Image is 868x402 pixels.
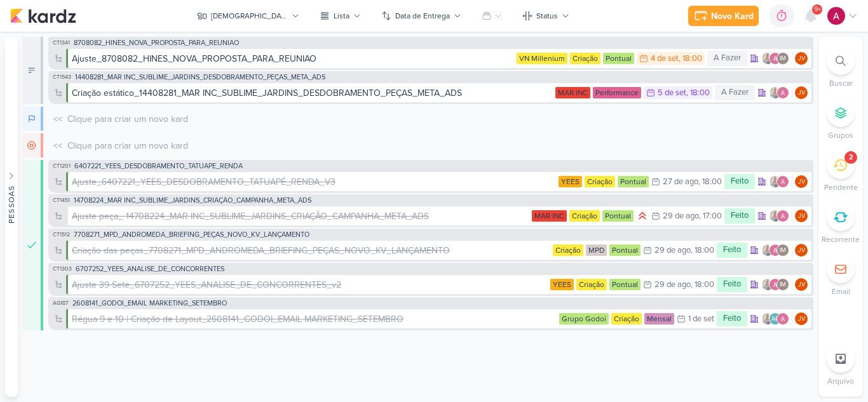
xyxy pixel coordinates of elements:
div: A Fazer [23,37,43,104]
p: JV [798,248,805,254]
button: Novo Kard [688,6,759,26]
div: Criação [576,279,607,290]
div: Grupo Godoi [559,313,609,325]
div: Mensal [644,313,674,325]
div: Joney Viana [795,312,808,325]
div: 2 [849,152,853,163]
div: Isabella Machado Guimarães [776,52,789,65]
img: Alessandra Gomes [769,52,782,65]
div: Feito [717,277,747,292]
img: Iara Santos [761,244,774,257]
div: 29 de ago [654,281,691,289]
div: Isabella Machado Guimarães [776,244,789,257]
p: JV [798,316,805,323]
div: Joney Viana [795,244,808,257]
div: Colaboradores: Iara Santos, Alessandra Gomes [769,86,792,99]
div: Ajuste_6407221_YEES_DESDOBRAMENTO_TATUAPÉ_RENDA_V3 [72,175,336,189]
div: Responsável: Joney Viana [795,52,808,65]
div: Criação [570,53,600,64]
div: Régua 9 e 10 | Criação de Layout_2608141_GODOI_EMAIL MARKETING_SETEMBRO [72,312,403,326]
span: 6407221_YEES_DESDOBRAMENTO_TATUAPÉ_RENDA [74,163,243,170]
div: Em Andamento [23,107,43,131]
div: Criação [569,210,600,222]
button: Pessoas [5,37,18,397]
img: Alessandra Gomes [769,244,782,257]
div: 29 de ago [654,246,691,255]
div: 4 de set [651,55,679,63]
span: 7708271_MPD_ANDROMEDA_BRIEFING_PEÇAS_NOVO_KV_LANÇAMENTO [74,231,309,238]
div: YEES [559,176,582,187]
div: Colaboradores: Iara Santos, Alessandra Gomes, Isabella Machado Guimarães [761,52,792,65]
div: Ajuste peça_ 14708224_MAR INC_SUBLIME_JARDINS_CRIAÇÃO_CAMPANHA_META_ADS [72,210,529,223]
div: Feito [717,311,747,326]
img: Iara Santos [761,52,774,65]
div: Criação das peças_7708271_MPD_ANDROMEDA_BRIEFING_PEÇAS_NOVO_KV_LANÇAMENTO [72,244,550,257]
div: Ajuste_8708082_HINES_NOVA_PROPOSTA_PARA_REUNIAO [72,52,316,65]
div: , 18:00 [679,55,702,63]
div: MPD [586,245,607,256]
div: VN Millenium [517,53,567,64]
div: Joney Viana [795,52,808,65]
span: CT1201 [51,163,72,170]
div: Colaboradores: Iara Santos, Alessandra Gomes, Isabella Machado Guimarães [761,244,792,257]
img: kardz.app [10,8,76,23]
div: Joney Viana [795,210,808,222]
div: Ajuste_8708082_HINES_NOVA_PROPOSTA_PARA_REUNIAO [72,52,514,65]
div: Isabella Machado Guimarães [776,278,789,291]
img: Iara Santos [761,278,774,291]
p: Email [832,286,850,297]
p: Buscar [829,77,853,89]
div: Pessoas [6,185,17,223]
div: Ajuste 39 Sete_6707252_YEES_ANALISE_DE_CONCORRENTES_v2 [72,278,548,291]
span: 14408281_MAR INC_SUBLIME_JARDINS_DESDOBRAMENTO_PEÇAS_META_ADS [75,74,325,81]
span: CT1303 [51,265,73,272]
div: , 18:00 [691,246,714,255]
p: IM [780,248,786,254]
div: Performance [593,87,641,98]
p: Grupos [828,130,853,141]
div: Colaboradores: Iara Santos, Alessandra Gomes [769,175,792,188]
div: Feito [724,208,755,224]
p: AG [771,316,780,323]
span: CT1341 [51,39,71,46]
div: Pontual [602,210,634,222]
span: 9+ [814,4,821,15]
p: Pendente [824,182,858,193]
div: Criação [553,245,583,256]
span: 6707252_YEES_ANALISE_DE_CONCORRENTES [76,265,224,272]
p: JV [798,282,805,288]
div: Criação estático_14408281_MAR INC_SUBLIME_JARDINS_DESDOBRAMENTO_PEÇAS_META_ADS [72,86,462,100]
div: YEES [550,279,574,290]
div: Joney Viana [795,86,808,99]
div: Feito [717,243,747,258]
div: 5 de set [658,89,686,97]
div: Joney Viana [795,175,808,188]
p: Arquivo [827,375,854,387]
div: Prioridade Alta [636,210,649,222]
div: Responsável: Joney Viana [795,86,808,99]
div: , 17:00 [699,212,722,220]
div: 1 de set [688,315,714,323]
div: A Fazer [715,85,755,100]
div: Pontual [609,279,641,290]
div: Aline Gimenez Graciano [769,312,782,325]
div: Responsável: Joney Viana [795,312,808,325]
div: Ajuste peça_ 14708224_MAR INC_SUBLIME_JARDINS_CRIAÇÃO_CAMPANHA_META_ADS [72,210,429,223]
div: 27 de ago [663,178,698,186]
div: , 18:00 [698,178,722,186]
img: Iara Santos [769,86,782,99]
div: Colaboradores: Iara Santos, Alessandra Gomes, Isabella Machado Guimarães [761,278,792,291]
img: Alessandra Gomes [769,278,782,291]
div: Criação estático_14408281_MAR INC_SUBLIME_JARDINS_DESDOBRAMENTO_PEÇAS_META_ADS [72,86,553,100]
p: IM [780,282,786,288]
div: Pontual [609,245,641,256]
img: Alessandra Gomes [776,86,789,99]
div: Responsável: Joney Viana [795,210,808,222]
img: Alessandra Gomes [827,7,845,25]
span: 2608141_GODOI_EMAIL MARKETING_SETEMBRO [72,300,227,307]
div: Ajuste_6407221_YEES_DESDOBRAMENTO_TATUAPÉ_RENDA_V3 [72,175,556,189]
img: Alessandra Gomes [776,175,789,188]
div: Criação [585,176,615,187]
div: Em Espera [23,133,43,157]
div: Pontual [603,53,634,64]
